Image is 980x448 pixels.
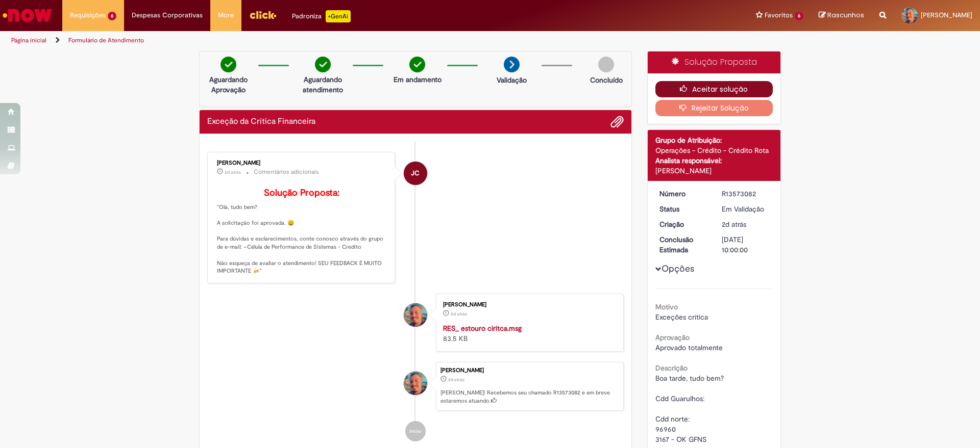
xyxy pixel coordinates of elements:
div: Padroniza [292,10,351,22]
div: [PERSON_NAME] [440,367,618,374]
div: [PERSON_NAME] [655,166,773,176]
span: 6 [108,12,116,20]
b: Aprovação [655,333,690,342]
span: Aprovado totalmente [655,343,723,352]
small: Comentários adicionais [254,168,319,176]
span: 6 [795,12,803,20]
div: 27/09/2025 13:35:59 [722,219,769,229]
div: R13573082 [722,189,769,199]
div: Solução Proposta [648,51,781,73]
p: Em andamento [394,74,442,85]
span: Favoritos [765,10,793,20]
p: Validação [497,75,527,85]
div: [PERSON_NAME] [217,160,387,166]
button: Aceitar solução [655,81,773,97]
span: 2d atrás [448,377,464,383]
li: Gabriel Barbosa Correa [207,362,624,411]
div: Operações - Crédito - Crédito Rota [655,145,773,155]
img: check-circle-green.png [409,57,425,72]
time: 27/09/2025 13:35:49 [451,311,467,317]
p: Concluído [590,75,623,85]
div: Gabriel Barbosa Correa [404,372,427,395]
p: +GenAi [326,10,351,22]
time: 27/09/2025 13:52:17 [225,169,241,175]
span: Rascunhos [827,10,864,20]
span: 2d atrás [451,311,467,317]
div: Analista responsável: [655,155,773,166]
button: Adicionar anexos [610,115,624,128]
span: JC [411,161,420,186]
img: arrow-next.png [504,57,520,72]
div: [PERSON_NAME] [443,302,613,308]
div: Grupo de Atribuição: [655,135,773,145]
h2: Exceção da Crítica Financeira Histórico de tíquete [207,117,315,126]
span: 2d atrás [722,220,746,229]
img: img-circle-grey.png [598,57,614,72]
div: 83.5 KB [443,323,613,344]
p: "Olá, tudo bem? A solicitação foi aprovada. 😀 Para dúvidas e esclarecimentos, conte conosco atrav... [217,188,387,275]
a: RES_ estouro ciritca.msg [443,324,522,333]
img: click_logo_yellow_360x200.png [249,7,277,22]
b: Solução Proposta: [264,187,339,199]
div: Jonas Correia [404,162,427,185]
ul: Trilhas de página [8,31,646,50]
img: check-circle-green.png [315,57,331,72]
a: Formulário de Atendimento [68,36,144,44]
p: Aguardando Aprovação [204,74,253,95]
p: Aguardando atendimento [298,74,348,95]
dt: Conclusão Estimada [652,234,715,255]
b: Descrição [655,363,688,373]
dt: Número [652,189,715,199]
span: [PERSON_NAME] [921,11,972,19]
button: Rejeitar Solução [655,100,773,116]
dt: Status [652,204,715,214]
time: 27/09/2025 13:35:59 [722,220,746,229]
a: Rascunhos [819,11,864,20]
img: check-circle-green.png [220,57,236,72]
div: Em Validação [722,204,769,214]
span: Exceções crítica [655,312,708,322]
span: More [218,10,234,20]
span: 2d atrás [225,169,241,175]
dt: Criação [652,219,715,229]
div: [DATE] 10:00:00 [722,234,769,255]
b: Motivo [655,302,678,311]
span: Despesas Corporativas [132,10,203,20]
span: Requisições [70,10,106,20]
img: ServiceNow [1,5,54,25]
a: Página inicial [11,36,46,44]
time: 27/09/2025 13:35:59 [448,377,464,383]
div: Gabriel Barbosa Correa [404,303,427,327]
p: [PERSON_NAME]! Recebemos seu chamado R13573082 e em breve estaremos atuando. [440,389,618,405]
